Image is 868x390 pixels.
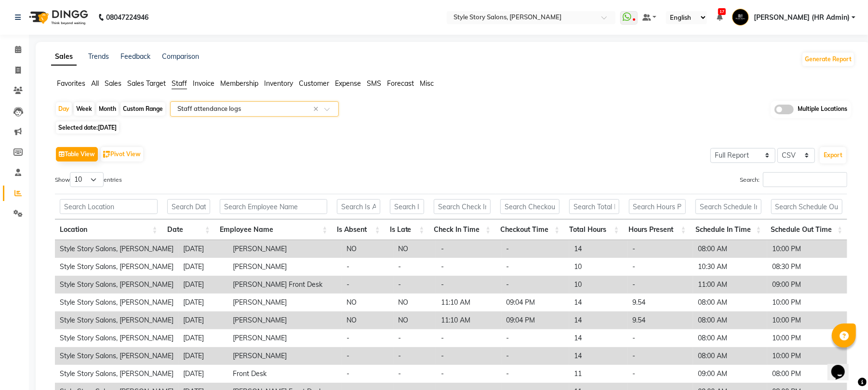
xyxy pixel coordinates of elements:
[193,79,214,88] span: Invoice
[342,258,393,276] td: -
[393,258,436,276] td: -
[828,351,858,380] iframe: chat widget
[629,199,686,214] input: Search Hours Present
[101,147,143,161] button: Pivot View
[228,294,342,311] td: [PERSON_NAME]
[628,294,693,311] td: 9.54
[802,53,854,66] button: Generate Report
[55,219,162,240] th: Location: activate to sort column ascending
[624,219,691,240] th: Hours Present: activate to sort column ascending
[628,311,693,329] td: 9.54
[385,219,429,240] th: Is Late: activate to sort column ascending
[628,365,693,383] td: -
[767,329,847,347] td: 10:00 PM
[766,219,848,240] th: Schedule Out Time: activate to sort column ascending
[767,258,847,276] td: 08:30 PM
[767,365,847,383] td: 08:00 PM
[120,102,165,116] div: Custom Range
[178,365,228,383] td: [DATE]
[628,258,693,276] td: -
[342,311,393,329] td: NO
[103,151,110,158] img: pivot.png
[429,219,495,240] th: Check In Time: activate to sort column ascending
[178,311,228,329] td: [DATE]
[228,276,342,294] td: [PERSON_NAME] Front Desk
[70,172,104,187] select: Showentries
[342,294,393,311] td: NO
[56,121,119,134] span: Selected date:
[98,124,117,131] span: [DATE]
[178,347,228,365] td: [DATE]
[767,276,847,294] td: 09:00 PM
[178,329,228,347] td: [DATE]
[436,347,501,365] td: -
[434,199,491,214] input: Search Check In Time
[502,347,570,365] td: -
[502,365,570,383] td: -
[693,276,767,294] td: 11:00 AM
[740,172,847,187] label: Search:
[178,258,228,276] td: [DATE]
[55,172,122,187] label: Show entries
[106,4,148,31] b: 08047224946
[500,199,560,214] input: Search Checkout Time
[335,79,361,88] span: Expense
[767,294,847,311] td: 10:00 PM
[436,276,501,294] td: -
[220,199,328,214] input: Search Employee Name
[55,294,178,311] td: Style Story Salons, [PERSON_NAME]
[754,13,850,23] span: [PERSON_NAME] (HR Admin)
[502,276,570,294] td: -
[693,365,767,383] td: 09:00 AM
[691,219,766,240] th: Schedule In Time: activate to sort column ascending
[178,276,228,294] td: [DATE]
[172,79,187,88] span: Staff
[178,294,228,311] td: [DATE]
[393,347,436,365] td: -
[767,240,847,258] td: 10:00 PM
[502,294,570,311] td: 09:04 PM
[693,329,767,347] td: 08:00 AM
[798,105,847,114] span: Multiple Locations
[569,347,628,365] td: 14
[57,79,85,88] span: Favorites
[96,102,119,116] div: Month
[628,329,693,347] td: -
[55,311,178,329] td: Style Story Salons, [PERSON_NAME]
[436,329,501,347] td: -
[767,347,847,365] td: 10:00 PM
[495,219,564,240] th: Checkout Time: activate to sort column ascending
[569,294,628,311] td: 14
[393,276,436,294] td: -
[390,199,425,214] input: Search Is Late
[436,258,501,276] td: -
[178,240,228,258] td: [DATE]
[25,4,91,31] img: logo
[569,365,628,383] td: 11
[693,294,767,311] td: 08:00 AM
[313,104,321,114] span: Clear all
[695,199,761,214] input: Search Schedule In Time
[215,219,333,240] th: Employee Name: activate to sort column ascending
[628,240,693,258] td: -
[693,258,767,276] td: 10:30 AM
[56,147,98,161] button: Table View
[569,276,628,294] td: 10
[628,276,693,294] td: -
[771,199,843,214] input: Search Schedule Out Time
[342,276,393,294] td: -
[393,240,436,258] td: NO
[569,311,628,329] td: 14
[228,347,342,365] td: [PERSON_NAME]
[502,258,570,276] td: -
[88,52,109,61] a: Trends
[436,311,501,329] td: 11:10 AM
[767,311,847,329] td: 10:00 PM
[337,199,380,214] input: Search Is Absent
[693,347,767,365] td: 08:00 AM
[228,329,342,347] td: [PERSON_NAME]
[393,294,436,311] td: NO
[732,9,749,26] img: Nilofar Ali (HR Admin)
[502,329,570,347] td: -
[60,199,158,214] input: Search Location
